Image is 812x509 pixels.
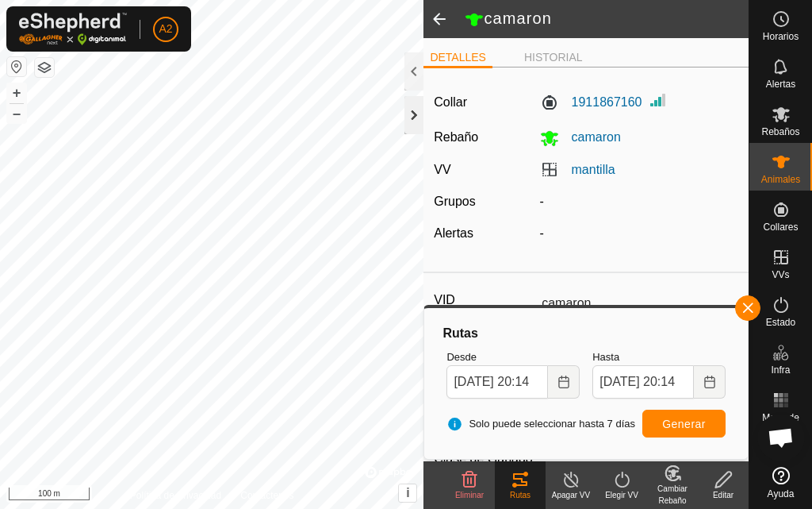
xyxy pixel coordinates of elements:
div: - [534,224,745,243]
div: - [534,192,745,211]
div: Elegir VV [596,489,647,501]
label: Alertas [434,226,473,240]
a: mantilla [572,163,615,176]
span: Infra [771,365,790,375]
span: Animales [761,175,800,184]
label: VID [434,290,535,310]
div: Cambiar Rebaño [647,483,698,507]
button: Choose Date [548,365,580,399]
span: A2 [159,21,172,37]
div: Rutas [440,324,732,343]
label: VV [434,163,450,176]
button: Capas del Mapa [35,58,54,77]
h2: camaron [465,9,749,29]
span: Horarios [763,32,799,41]
span: Mapa de Calor [753,413,808,432]
span: Eliminar [455,491,484,499]
a: Política de Privacidad [130,488,221,503]
span: Ayuda [768,489,795,499]
span: Solo puede seleccionar hasta 7 días [446,416,635,432]
span: VVs [772,270,789,280]
a: Ayuda [749,461,812,505]
div: Editar [698,489,749,501]
a: Contáctenos [240,488,293,503]
span: i [406,486,409,499]
span: Alertas [766,79,795,89]
li: DETALLES [423,49,492,68]
label: Hasta [592,349,726,365]
button: + [7,83,26,102]
img: Logo Gallagher [19,13,127,45]
button: i [399,484,416,502]
button: Generar [642,410,726,438]
span: Estado [766,318,795,327]
button: Restablecer Mapa [7,57,26,76]
button: Choose Date [694,365,726,399]
span: Rebaños [761,127,799,137]
span: Generar [662,418,706,430]
label: Collar [434,93,467,112]
div: Rutas [495,489,546,501]
span: Collares [763,222,798,232]
label: Desde [446,349,580,365]
label: Rebaño [434,130,478,144]
img: Intensidad de Señal [649,91,668,110]
label: 1911867160 [540,93,642,112]
li: HISTORIAL [518,49,589,66]
div: Apagar VV [546,489,596,501]
span: camaron [559,130,621,144]
button: – [7,104,26,123]
div: Chat abierto [757,414,805,461]
label: Grupos [434,195,475,208]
